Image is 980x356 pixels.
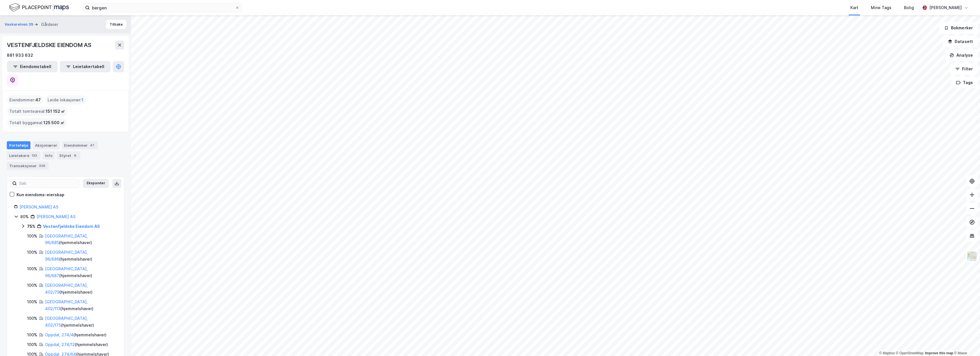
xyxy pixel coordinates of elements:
button: Ekspander [83,179,109,188]
input: Søk [17,179,79,188]
div: Leide lokasjoner : [45,95,86,105]
div: ( hjemmelshaver ) [45,332,107,338]
span: 125 500 ㎡ [43,119,64,126]
a: [GEOGRAPHIC_DATA], 96/687 [45,266,88,278]
div: 100% [27,332,37,338]
div: Eiendommer : [7,95,43,105]
div: 100% [27,315,37,322]
div: Aksjonærer [33,141,60,149]
div: Eiendommer [62,141,98,149]
button: Filter [950,63,978,75]
div: Info [43,152,55,159]
div: 80% [20,213,29,220]
a: [PERSON_NAME] AS [19,204,58,209]
a: Improve this map [925,351,953,355]
iframe: Chat Widget [952,329,980,356]
a: Oppdal, 274/12 [45,342,75,347]
span: 151 152 ㎡ [46,108,65,115]
div: [PERSON_NAME] [929,4,962,11]
div: 100% [27,282,37,289]
button: Tags [951,77,978,88]
a: [GEOGRAPHIC_DATA], 96/685 [45,234,88,245]
span: 1 [81,97,83,103]
div: 881 933 632 [7,52,33,59]
button: Datasett [943,36,978,47]
img: Z [967,251,977,262]
a: OpenStreetMap [896,351,924,355]
div: ( hjemmelshaver ) [45,315,117,329]
div: 133 [30,153,38,158]
span: 47 [35,97,41,103]
a: [GEOGRAPHIC_DATA], 402/79 [45,283,88,294]
button: Bokmerker [939,22,978,34]
a: [GEOGRAPHIC_DATA], 96/686 [45,250,88,261]
a: Vestenfjeldske Eiendom AS [43,224,100,229]
div: 100% [27,233,37,240]
div: ( hjemmelshaver ) [45,298,117,312]
div: 100% [27,298,37,305]
div: Transaksjoner [7,162,49,170]
div: Leietakere [7,152,40,159]
a: [GEOGRAPHIC_DATA], 402/175 [45,316,88,328]
div: Kun eiendoms-eierskap [17,191,64,198]
div: Portefølje [7,141,30,149]
div: ( hjemmelshaver ) [45,233,117,246]
div: 100% [27,249,37,256]
div: Totalt byggareal : [7,118,67,127]
div: Bolig [904,4,914,11]
button: Analyse [945,50,978,61]
div: Styret [57,152,80,159]
div: VESTENFJELDSKE EIENDOM AS [7,40,93,50]
button: Leietakertabell [60,61,111,72]
button: Tilbake [106,20,126,29]
div: Mine Tags [871,4,891,11]
div: Kontrollprogram for chat [952,329,980,356]
div: Gårdeier [41,21,58,28]
button: Vaskerelven 39 [5,22,34,27]
div: 329 [38,163,46,169]
div: Totalt tomteareal : [7,107,67,116]
div: 6 [72,153,78,158]
input: Søk på adresse, matrikkel, gårdeiere, leietakere eller personer [90,3,235,12]
div: ( hjemmelshaver ) [45,265,117,279]
img: logo.f888ab2527a4732fd821a326f86c7f29.svg [9,3,69,13]
div: ( hjemmelshaver ) [45,341,108,348]
div: ( hjemmelshaver ) [45,282,117,296]
a: Oppdal, 274/4 [45,332,73,337]
a: [PERSON_NAME] AS [36,214,75,219]
div: Kart [850,4,858,11]
button: Eiendomstabell [7,61,58,72]
div: 100% [27,341,37,348]
a: Mapbox [879,351,895,355]
a: [GEOGRAPHIC_DATA], 402/113 [45,299,88,311]
div: 47 [89,142,95,148]
div: 100% [27,265,37,272]
div: ( hjemmelshaver ) [45,249,117,263]
div: 75% [27,223,35,230]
